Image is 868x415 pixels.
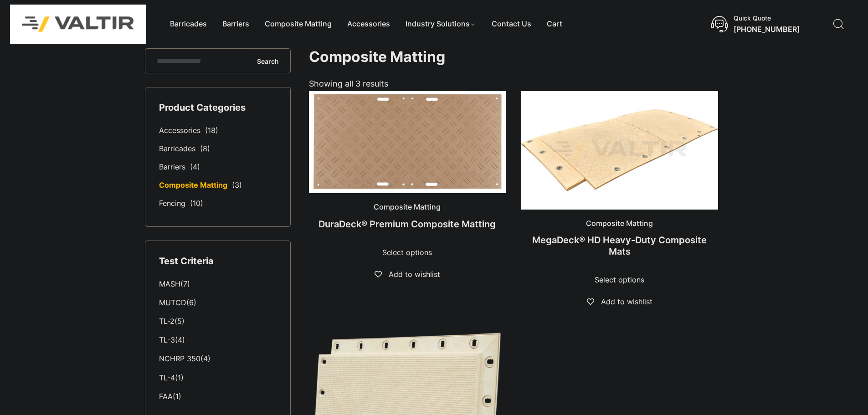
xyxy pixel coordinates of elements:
[159,387,277,404] li: (1)
[200,144,210,153] span: (8)
[159,317,175,326] a: TL-2
[484,17,539,31] a: Contact Us
[159,144,195,153] a: Barricades
[162,17,215,31] a: Barricades
[159,180,227,190] a: Composite Matting
[159,126,200,135] a: Accessories
[309,76,388,92] p: Showing all 3 results
[159,392,173,401] a: FAA
[159,279,180,288] a: MASH
[389,270,440,279] span: Add to wishlist
[215,17,257,31] a: Barriers
[205,126,218,135] span: (18)
[734,15,800,22] div: Quick Quote
[539,17,570,31] a: Cart
[572,269,667,291] a: Select options for “MegaDeck® HD Heavy-Duty Composite Mats”
[257,17,339,31] a: Composite Matting
[159,294,277,313] li: (6)
[360,241,455,263] a: Select options for “DuraDeck® Premium Composite Matting”
[375,270,440,279] a: Add to wishlist
[339,17,398,31] a: Accessories
[734,25,800,34] a: [PHONE_NUMBER]
[398,17,484,31] a: Industry Solutions
[159,354,200,363] a: NCHRP 350
[309,48,719,66] h1: Composite Matting
[232,180,242,190] span: (3)
[159,373,175,382] a: TL-4
[10,5,146,43] img: Valtir Rentals
[159,275,277,293] li: (7)
[159,162,185,171] a: Barriers
[159,350,277,369] li: (4)
[159,313,277,331] li: (5)
[309,214,506,234] h2: DuraDeck® Premium Composite Matting
[190,199,203,208] span: (10)
[579,217,660,231] span: Composite Matting
[159,298,186,307] a: MUTCD
[367,200,447,214] span: Composite Matting
[521,91,718,261] a: Composite MattingMegaDeck® HD Heavy-Duty Composite Mats
[190,162,200,171] span: (4)
[159,199,185,208] a: Fencing
[159,255,277,268] h4: Test Criteria
[587,297,652,306] a: Add to wishlist
[159,101,277,115] h4: Product Categories
[159,369,277,387] li: (1)
[250,51,286,70] button: Search
[521,230,718,261] h2: MegaDeck® HD Heavy-Duty Composite Mats
[159,335,175,344] a: TL-3
[309,91,506,234] a: Composite MattingDuraDeck® Premium Composite Matting
[601,297,652,306] span: Add to wishlist
[159,331,277,350] li: (4)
